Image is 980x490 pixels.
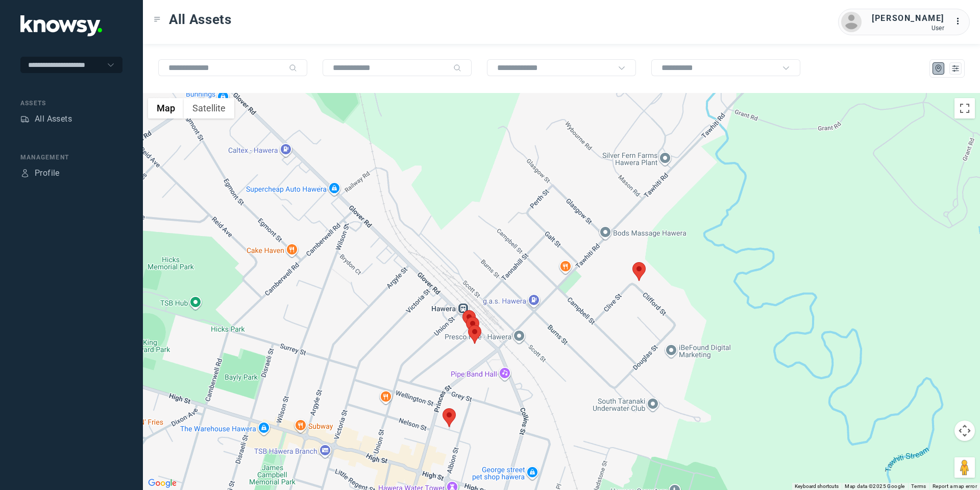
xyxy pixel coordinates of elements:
a: AssetsAll Assets [20,113,72,125]
div: [PERSON_NAME] [872,12,944,25]
a: Terms (opens in new tab) [911,483,926,489]
div: Profile [20,169,30,178]
div: Assets [20,114,30,124]
div: Search [453,64,461,72]
div: Toggle Menu [154,16,161,23]
div: User [872,25,944,32]
a: Open this area in Google Maps (opens a new window) [145,477,179,490]
div: : [954,15,967,29]
img: Google [145,477,179,490]
button: Map camera controls [954,421,975,441]
img: avatar.png [841,12,862,32]
img: Application Logo [20,15,102,36]
span: All Assets [169,10,232,29]
button: Keyboard shortcuts [795,483,839,490]
div: All Assets [35,113,72,125]
div: Map [934,64,943,73]
button: Show satellite imagery [184,98,234,119]
tspan: ... [955,17,965,25]
div: Profile [35,167,60,179]
div: : [954,15,967,28]
a: ProfileProfile [20,167,60,179]
button: Toggle fullscreen view [954,98,975,119]
div: Search [289,64,297,72]
button: Drag Pegman onto the map to open Street View [954,457,975,478]
button: Show street map [148,98,184,119]
div: Management [20,153,122,162]
span: Map data ©2025 Google [845,483,904,489]
a: Report a map error [933,483,977,489]
div: Assets [20,99,122,108]
div: List [951,64,960,73]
